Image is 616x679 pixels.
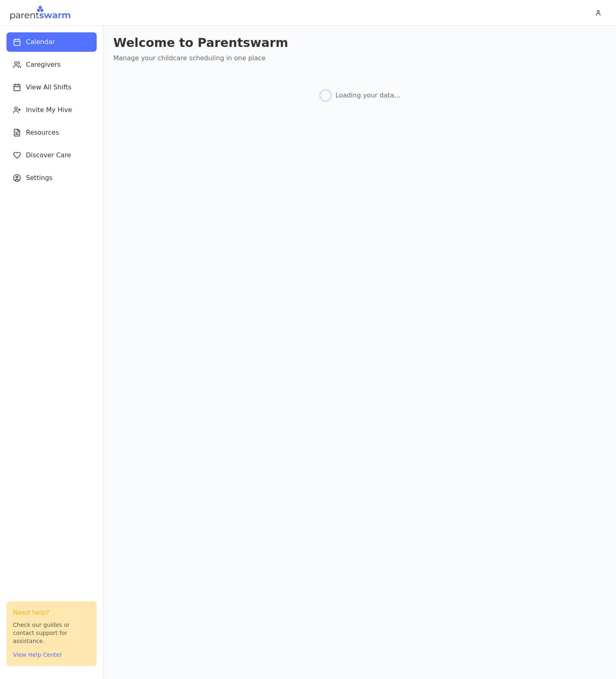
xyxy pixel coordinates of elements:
[13,608,90,618] h3: Need help?
[26,60,61,70] span: Caregivers
[26,173,53,183] span: Settings
[6,168,97,188] button: Settings
[335,91,400,100] span: Loading your data...
[13,651,62,659] button: View Help Center
[113,36,606,50] h1: Welcome to Parentswarm
[26,37,55,47] span: Calendar
[26,128,59,137] span: Resources
[6,100,97,120] button: Invite My Hive
[26,82,72,92] span: View All Shifts
[6,55,97,74] button: Caregivers
[10,5,71,21] img: Parentswarm Logo
[26,150,71,160] span: Discover Care
[113,53,606,63] p: Manage your childcare scheduling in one place
[6,146,97,165] button: Discover Care
[6,32,97,52] button: Calendar
[26,105,72,115] span: Invite My Hive
[6,78,97,97] button: View All Shifts
[6,123,97,142] button: Resources
[13,621,90,645] p: Check our guides or contact support for assistance.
